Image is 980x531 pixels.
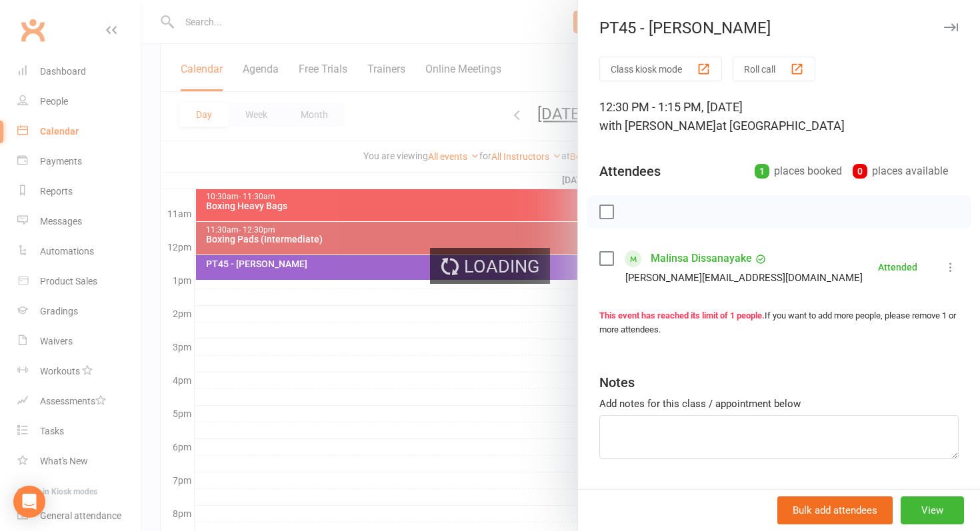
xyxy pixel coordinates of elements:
div: Add notes for this class / appointment below [599,396,959,412]
div: 12:30 PM - 1:15 PM, [DATE] [599,98,959,135]
div: Notes [599,373,635,392]
span: at [GEOGRAPHIC_DATA] [716,119,845,133]
div: places available [853,162,948,181]
strong: This event has reached its limit of 1 people. [599,310,765,320]
div: Attendees [599,162,661,181]
button: Bulk add attendees [777,496,893,524]
button: Roll call [733,57,815,81]
div: PT45 - [PERSON_NAME] [578,19,980,37]
button: View [901,496,964,524]
div: If you want to add more people, please remove 1 or more attendees. [599,309,959,337]
div: [PERSON_NAME][EMAIL_ADDRESS][DOMAIN_NAME] [625,269,863,286]
div: Attended [878,263,917,272]
a: Malinsa Dissanayake [651,248,752,269]
div: places booked [755,162,842,181]
button: Class kiosk mode [599,57,722,81]
div: 0 [853,164,867,179]
span: with [PERSON_NAME] [599,119,716,133]
div: 1 [755,164,769,179]
div: Open Intercom Messenger [13,486,45,518]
